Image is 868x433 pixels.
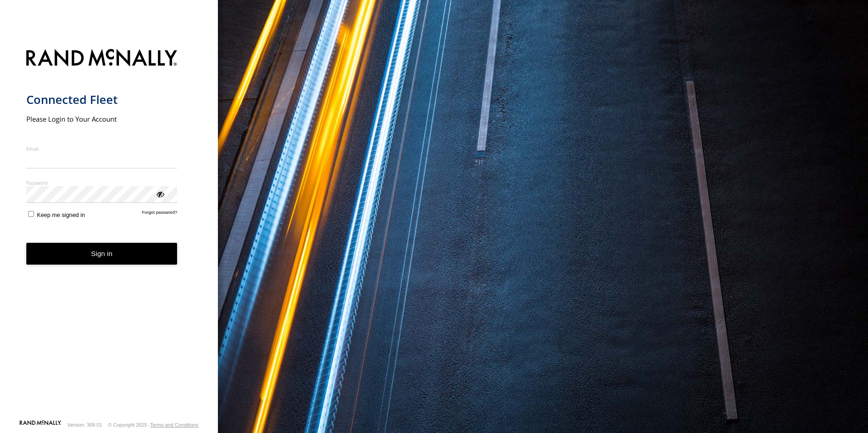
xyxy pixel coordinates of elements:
[26,47,178,70] img: Rand McNally
[142,210,178,218] a: Forgot password?
[26,114,178,123] h2: Please Login to Your Account
[155,189,164,198] div: ViewPassword
[26,145,178,152] label: Email
[26,243,178,265] button: Sign in
[28,211,34,217] input: Keep me signed in
[26,92,178,107] h1: Connected Fleet
[26,179,178,186] label: Password
[26,44,192,419] form: main
[150,422,198,428] a: Terms and Conditions
[68,422,102,428] div: Version: 309.01
[37,212,85,218] span: Keep me signed in
[108,422,198,428] div: © Copyright 2025 -
[20,420,61,429] a: Visit our Website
